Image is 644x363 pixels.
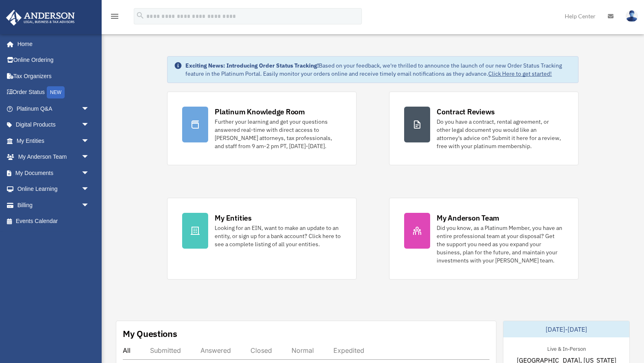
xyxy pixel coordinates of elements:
div: Submitted [150,346,181,354]
div: Do you have a contract, rental agreement, or other legal document you would like an attorney's ad... [437,118,563,150]
div: Answered [200,346,231,354]
div: Live & In-Person [541,344,592,352]
span: arrow_drop_down [81,133,98,149]
div: All [123,346,131,354]
a: My Anderson Teamarrow_drop_down [6,149,102,165]
a: Online Ordering [6,52,102,68]
div: Platinum Knowledge Room [215,107,305,117]
span: arrow_drop_down [81,117,98,133]
a: Tax Organizers [6,68,102,84]
div: My Anderson Team [437,213,499,223]
a: Platinum Knowledge Room Further your learning and get your questions answered real-time with dire... [167,92,357,165]
div: Expedited [333,346,364,354]
a: Platinum Q&Aarrow_drop_down [6,101,102,117]
div: My Entities [215,213,251,223]
div: Closed [250,346,272,354]
span: arrow_drop_down [81,149,98,166]
div: [DATE]-[DATE] [503,321,629,337]
div: Based on your feedback, we're thrilled to announce the launch of our new Order Status Tracking fe... [185,61,571,78]
a: Online Learningarrow_drop_down [6,181,102,197]
img: User Pic [626,10,638,22]
a: Events Calendar [6,213,102,230]
div: Normal [292,346,314,354]
a: Billingarrow_drop_down [6,197,102,213]
img: Anderson Advisors Platinum Portal [4,10,77,26]
a: Digital Productsarrow_drop_down [6,117,102,133]
a: My Entitiesarrow_drop_down [6,133,102,149]
div: NEW [47,86,65,98]
span: arrow_drop_down [81,181,98,198]
a: Click Here to get started! [488,70,552,77]
div: Did you know, as a Platinum Member, you have an entire professional team at your disposal? Get th... [437,224,563,265]
a: Home [6,36,98,52]
span: arrow_drop_down [81,197,98,214]
i: search [136,11,145,20]
div: Contract Reviews [437,107,495,117]
div: Looking for an EIN, want to make an update to an entity, or sign up for a bank account? Click her... [215,224,342,248]
div: Further your learning and get your questions answered real-time with direct access to [PERSON_NAM... [215,118,342,150]
a: Contract Reviews Do you have a contract, rental agreement, or other legal document you would like... [389,92,579,165]
div: My Questions [123,328,177,340]
a: My Entities Looking for an EIN, want to make an update to an entity, or sign up for a bank accoun... [167,198,357,280]
a: menu [110,14,120,21]
strong: Exciting News: Introducing Order Status Tracking! [185,62,319,69]
span: arrow_drop_down [81,165,98,181]
a: Order StatusNEW [6,84,102,101]
i: menu [110,11,120,21]
span: arrow_drop_down [81,101,98,117]
a: My Anderson Team Did you know, as a Platinum Member, you have an entire professional team at your... [389,198,579,280]
a: My Documentsarrow_drop_down [6,165,102,181]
